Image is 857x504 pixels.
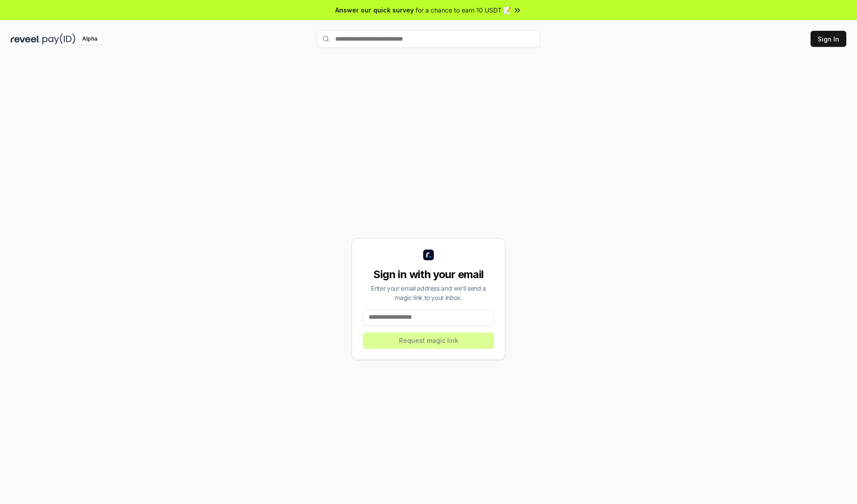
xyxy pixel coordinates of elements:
div: Alpha [77,33,102,45]
span: for a chance to earn 10 USDT 📝 [416,5,511,15]
div: Enter your email address and we’ll send a magic link to your inbox. [363,283,494,302]
img: logo_small [423,250,434,260]
img: pay_id [42,33,75,45]
span: Answer our quick survey [335,5,414,15]
img: reveel_dark [11,33,41,45]
button: Sign In [811,31,846,47]
div: Sign in with your email [363,267,494,282]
